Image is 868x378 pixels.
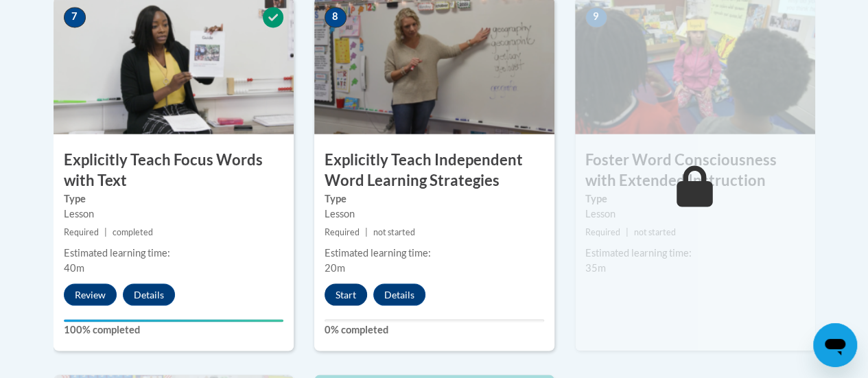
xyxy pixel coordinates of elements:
label: Type [585,191,805,206]
span: 40m [64,261,84,273]
h3: Foster Word Consciousness with Extended Instruction [575,149,815,191]
div: Estimated learning time: [325,245,544,260]
button: Details [123,283,175,305]
label: 100% completed [64,322,283,337]
span: not started [373,226,415,237]
div: Estimated learning time: [64,245,283,260]
div: Lesson [64,206,283,221]
span: not started [634,226,676,237]
span: Required [325,226,360,237]
h3: Explicitly Teach Focus Words with Text [54,149,294,191]
div: Lesson [325,206,544,221]
label: 0% completed [325,322,544,337]
label: Type [325,191,544,206]
span: 8 [325,7,347,27]
button: Start [325,283,367,305]
span: 35m [585,261,606,273]
span: 9 [585,7,607,27]
span: Required [585,226,620,237]
label: Type [64,191,283,206]
span: completed [113,226,153,237]
span: 20m [325,261,345,273]
h3: Explicitly Teach Independent Word Learning Strategies [314,149,554,191]
span: | [626,226,629,237]
span: 7 [64,7,86,27]
div: Your progress [64,319,283,322]
span: | [365,226,368,237]
button: Details [373,283,425,305]
span: Required [64,226,99,237]
iframe: Button to launch messaging window [813,323,857,367]
div: Estimated learning time: [585,245,805,260]
span: | [104,226,107,237]
div: Lesson [585,206,805,221]
button: Review [64,283,117,305]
